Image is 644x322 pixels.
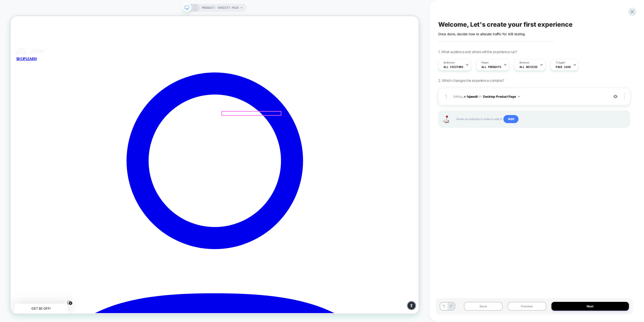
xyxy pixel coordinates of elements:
span: Editing : [453,93,606,100]
span: Hover on a section in order to edit or [456,115,625,123]
span: 1. What audience and where will the experience run? [438,50,517,54]
span: ALL PRODUCTS [481,65,501,69]
span: Trigger [556,61,566,64]
img: Joystick [441,115,451,123]
button: Next [551,302,629,311]
span: .r-1xjaws9 [463,94,477,98]
span: 2. Which changes the experience contains? [438,78,504,83]
button: Preview [508,302,546,311]
img: down arrow [518,96,520,97]
span: Devices [519,61,529,64]
span: Pages [481,61,489,64]
button: Save [464,302,503,311]
button: Desktop Product Page [483,93,520,100]
div: 1 [444,92,449,101]
span: on [478,94,481,99]
img: close [624,94,625,99]
img: crossed eye [613,94,618,99]
span: Audience [444,61,455,64]
a: LEARN [20,54,35,60]
img: Not Beer [8,42,48,51]
span: ALL DEVICES [519,65,538,69]
span: All Visitors [444,65,463,69]
span: PRODUCT: Variety Pack [202,4,239,12]
span: Page Load [556,65,571,69]
a: Not Beer [8,42,537,53]
span: Add [503,115,519,123]
a: SHOP [8,54,20,60]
